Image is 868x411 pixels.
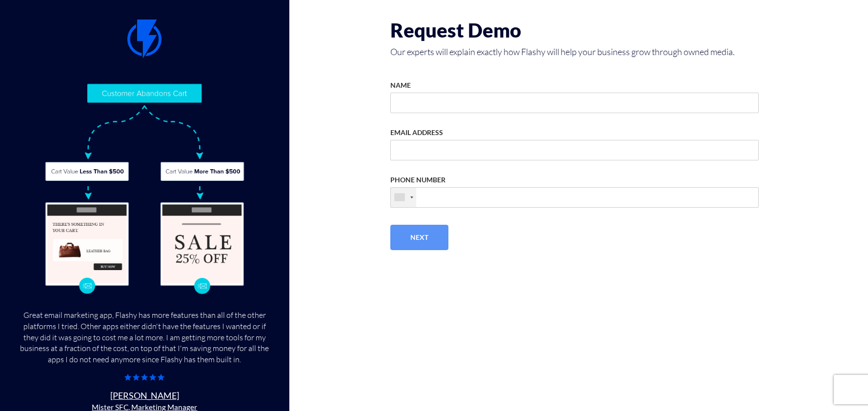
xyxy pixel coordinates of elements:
[20,310,270,365] div: Great email marketing app, Flashy has more features than all of the other platforms I tried. Othe...
[390,128,443,137] label: EMAIL ADDRESS
[44,83,244,295] img: Flashy
[390,46,759,59] span: Our experts will explain exactly how Flashy will help your business grow through owned media.
[390,225,448,250] button: Next
[390,20,759,41] h1: Request Demo
[390,175,445,185] label: PHONE NUMBER
[390,80,411,90] label: NAME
